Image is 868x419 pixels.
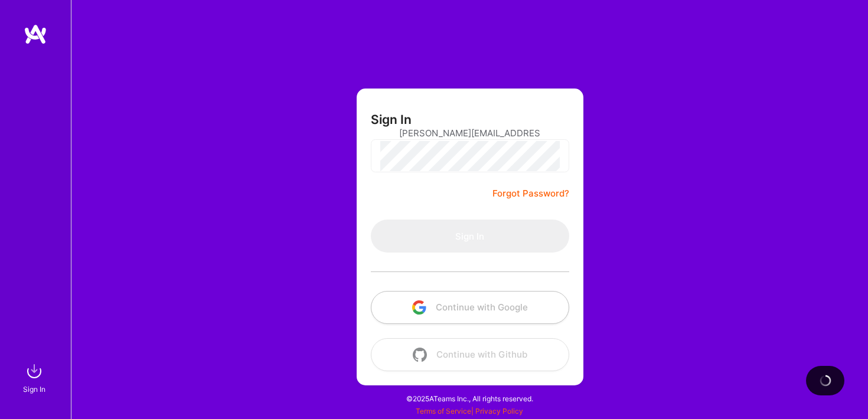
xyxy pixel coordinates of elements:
[371,338,569,371] button: Continue with Github
[371,220,569,253] button: Sign In
[475,407,523,415] a: Privacy Policy
[25,359,46,395] a: sign inSign In
[22,359,46,383] img: sign in
[416,407,471,415] a: Terms of Service
[371,291,569,324] button: Continue with Google
[71,384,868,413] div: © 2025 ATeams Inc., All rights reserved.
[819,374,832,387] img: loading
[23,383,45,395] div: Sign In
[399,118,541,148] input: Email...
[413,348,427,362] img: icon
[412,300,426,315] img: icon
[371,112,412,127] h3: Sign In
[416,407,523,415] span: |
[24,24,47,45] img: logo
[492,186,569,201] a: Forgot Password?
